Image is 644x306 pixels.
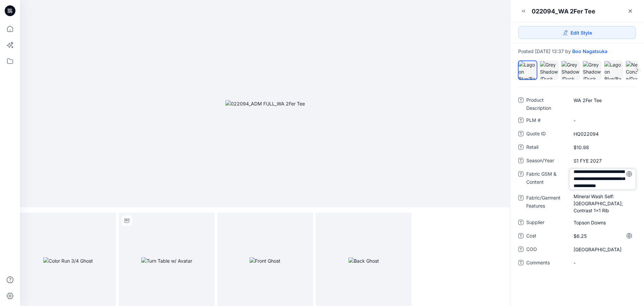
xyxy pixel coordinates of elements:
[518,26,636,39] a: Edit Style
[526,143,567,152] span: Retail
[574,259,632,266] span: -
[574,232,632,239] span: $6.25
[526,157,567,166] span: Season/Year
[574,219,632,226] span: Topson Downs
[225,100,305,107] img: 022094_ADM FULL_WA 2Fer Tee
[526,194,567,214] span: Fabric/Garment Features
[574,246,632,253] span: Bangladesh
[526,96,567,112] span: Product Description
[572,49,607,54] a: Boo Nagatsuka
[574,144,632,151] span: $10.98
[574,97,632,104] span: WA 2Fer Tee
[141,257,192,264] img: Turn Table w/ Avatar
[526,130,567,139] span: Quote ID
[625,6,636,16] a: Close Style Presentation
[526,245,567,255] span: COO
[574,130,632,137] span: HQ022094
[574,157,632,164] span: S1 FYE 2027
[518,61,537,80] div: Lagoon Blue/Bandana Champs
[532,7,595,15] div: 022094_WA 2Fer Tee
[574,193,632,214] span: Mineral Wash Self: Jersey; Contrast 1x1 Rib
[571,29,592,36] span: Edit Style
[526,116,567,126] span: PLM #
[526,170,567,190] span: Fabric GSM & Content
[526,259,567,268] span: Comments
[526,218,567,228] span: Supplier
[518,49,636,54] div: Posted [DATE] 13:37 by
[561,61,580,80] div: Grey Shadow/Duck Camo Champions
[526,232,567,241] span: Cost
[348,257,379,264] img: Back Ghost
[604,61,623,80] div: Lagoon Blue/Bandana
[518,6,529,16] button: Minimize
[43,257,93,264] img: Color Run 3/4 Ghost
[583,61,601,80] div: Grey Shadow/Duck Camo
[540,61,558,80] div: Grey Shadow/Duck Camo Vibes
[250,257,280,264] img: Front Ghost
[574,117,632,124] span: -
